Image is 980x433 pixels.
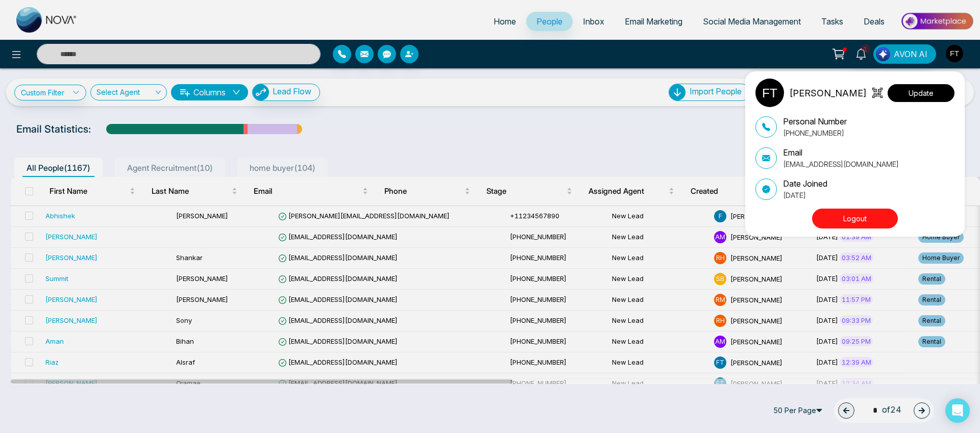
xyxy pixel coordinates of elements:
[783,177,827,190] p: Date Joined
[783,190,827,200] p: [DATE]
[783,159,899,169] p: [EMAIL_ADDRESS][DOMAIN_NAME]
[812,209,898,228] button: Logout
[888,84,954,102] button: Update
[945,398,970,423] div: Open Intercom Messenger
[783,146,899,159] p: Email
[783,115,847,128] p: Personal Number
[783,128,847,138] p: [PHONE_NUMBER]
[789,86,867,100] p: [PERSON_NAME]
